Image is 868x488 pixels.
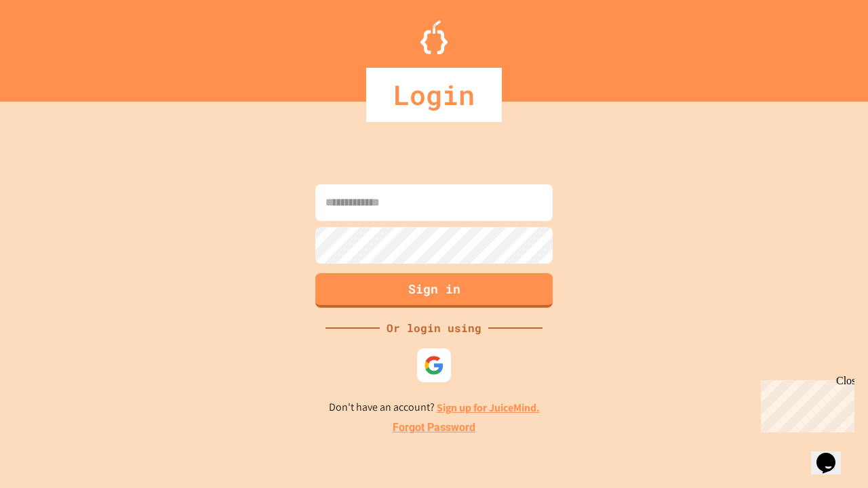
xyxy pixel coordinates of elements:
div: Login [366,68,502,122]
iframe: chat widget [811,434,854,474]
div: Or login using [380,320,488,336]
a: Sign up for JuiceMind. [437,401,540,415]
div: Chat with us now!Close [5,5,94,86]
p: Don't have an account? [329,399,540,416]
button: Sign in [315,273,553,308]
iframe: chat widget [755,375,854,432]
img: Logo.svg [420,20,448,54]
a: Forgot Password [393,420,475,436]
img: google-icon.svg [424,355,444,375]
